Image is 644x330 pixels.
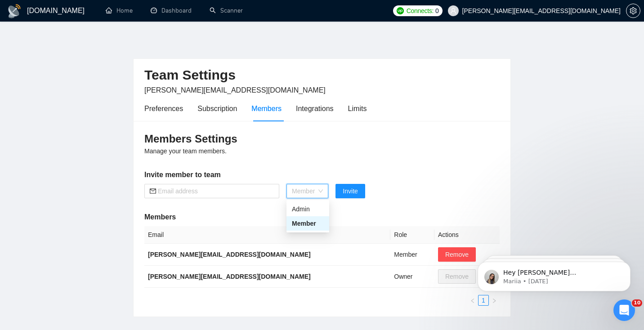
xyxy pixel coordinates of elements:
a: homeHome [106,7,133,14]
div: Members [251,103,282,114]
div: Admin [286,202,329,216]
th: Email [144,226,390,244]
iframe: Intercom live chat [613,299,635,321]
div: Integrations [296,103,334,114]
button: Remove [438,247,476,262]
button: setting [626,4,640,18]
span: Connects: [407,6,434,16]
iframe: Intercom notifications message [464,243,644,306]
div: Admin [292,204,324,214]
span: [PERSON_NAME][EMAIL_ADDRESS][DOMAIN_NAME] [144,86,326,94]
a: dashboardDashboard [151,7,192,14]
img: logo [7,4,22,18]
b: [PERSON_NAME][EMAIL_ADDRESS][DOMAIN_NAME] [148,273,311,280]
th: Actions [434,226,500,244]
span: 0 [435,6,439,16]
img: upwork-logo.png [397,7,404,14]
span: setting [626,7,640,14]
input: Email address [158,186,274,196]
h5: Members [144,212,500,223]
li: Previous Page [467,295,478,306]
a: setting [626,7,640,14]
span: Remove [445,250,469,259]
b: [PERSON_NAME][EMAIL_ADDRESS][DOMAIN_NAME] [148,251,311,258]
span: Manage your team members. [144,147,227,155]
div: Subscription [197,103,237,114]
h5: Invite member to team [144,169,500,180]
li: Next Page [489,295,500,306]
span: Member [292,184,323,198]
div: Member [292,219,324,228]
div: Limits [348,103,367,114]
span: user [450,8,456,14]
h3: Members Settings [144,132,500,146]
td: Member [390,244,434,266]
div: Preferences [144,103,183,114]
td: Owner [390,266,434,288]
button: left [467,295,478,306]
div: Member [286,216,329,231]
button: Invite [335,184,365,198]
span: 10 [632,299,642,307]
span: Invite [343,186,358,196]
th: Role [390,226,434,244]
span: mail [150,188,156,194]
a: searchScanner [210,7,243,14]
button: right [489,295,500,306]
h2: Team Settings [144,66,500,85]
